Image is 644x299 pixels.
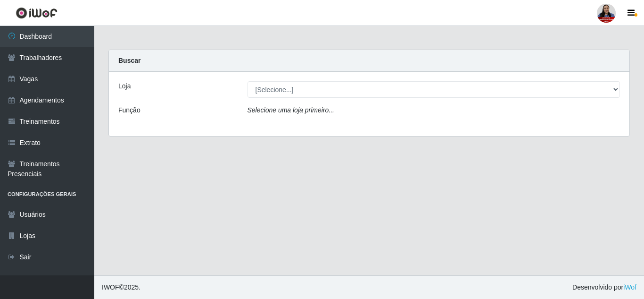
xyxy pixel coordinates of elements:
label: Loja [118,81,131,91]
i: Selecione uma loja primeiro... [248,106,334,114]
strong: Buscar [118,57,140,64]
img: CoreUI Logo [16,7,58,19]
span: IWOF [102,283,119,291]
label: Função [118,105,140,115]
span: Desenvolvido por [572,282,636,292]
a: iWof [623,283,636,291]
span: © 2025 . [102,282,140,292]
